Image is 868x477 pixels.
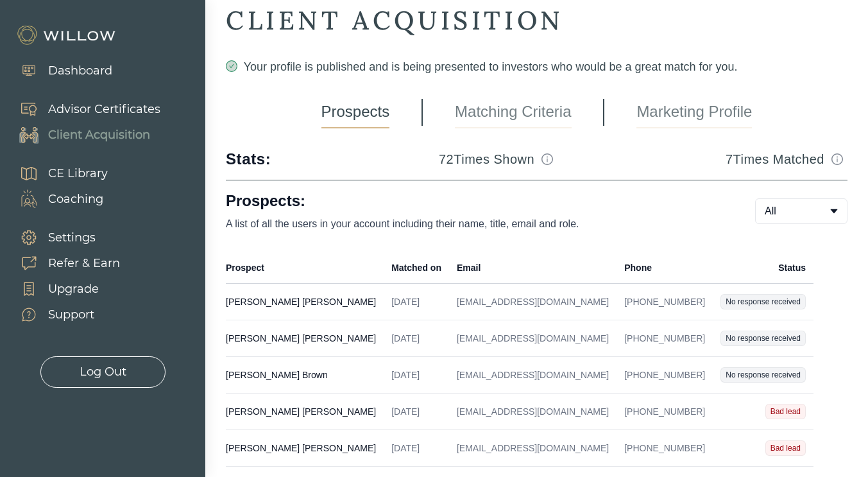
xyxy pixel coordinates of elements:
span: No response received [720,331,806,346]
a: Settings [6,225,120,250]
td: [PHONE_NUMBER] [617,394,713,430]
h3: 7 Times Matched [726,150,824,168]
span: check-circle [226,60,237,72]
td: [PERSON_NAME] [PERSON_NAME] [226,430,384,467]
a: Advisor Certificates [6,96,160,122]
a: Marketing Profile [636,96,752,128]
h3: 72 Times Shown [439,150,534,168]
th: Matched on [384,252,449,284]
td: [EMAIL_ADDRESS][DOMAIN_NAME] [449,284,617,320]
td: [EMAIL_ADDRESS][DOMAIN_NAME] [449,394,617,430]
button: Match info [827,149,847,169]
td: [PERSON_NAME] [PERSON_NAME] [226,394,384,430]
td: [EMAIL_ADDRESS][DOMAIN_NAME] [449,320,617,357]
th: Prospect [226,252,384,284]
div: Advisor Certificates [48,101,160,118]
div: Your profile is published and is being presented to investors who would be a great match for you. [226,58,847,76]
div: CLIENT ACQUISITION [226,4,847,37]
td: [PERSON_NAME] Brown [226,357,384,394]
div: Client Acquisition [48,126,150,144]
td: [DATE] [384,284,449,320]
span: info-circle [541,153,553,165]
div: Dashboard [48,62,112,80]
a: Prospects [321,96,390,128]
th: Email [449,252,617,284]
td: [DATE] [384,394,449,430]
td: [PERSON_NAME] [PERSON_NAME] [226,320,384,357]
a: CE Library [6,160,108,186]
td: [DATE] [384,430,449,467]
div: CE Library [48,165,108,182]
td: [EMAIL_ADDRESS][DOMAIN_NAME] [449,357,617,394]
div: Upgrade [48,281,99,298]
a: Coaching [6,186,108,212]
div: Coaching [48,191,103,208]
td: [PHONE_NUMBER] [617,284,713,320]
span: No response received [720,294,806,309]
div: Stats: [226,149,271,169]
a: Dashboard [6,58,112,83]
div: Support [48,306,94,324]
span: Bad lead [765,440,806,456]
span: Bad lead [765,404,806,419]
td: [DATE] [384,320,449,357]
span: All [765,204,776,219]
span: caret-down [829,206,839,216]
img: Willow [16,25,119,46]
td: [EMAIL_ADDRESS][DOMAIN_NAME] [449,430,617,467]
h1: Prospects: [226,191,714,211]
div: Log Out [80,363,126,381]
td: [DATE] [384,357,449,394]
th: Status [713,252,813,284]
span: No response received [720,367,806,383]
th: Phone [617,252,713,284]
p: A list of all the users in your account including their name, title, email and role. [226,216,714,232]
button: Match info [537,149,557,169]
td: [PHONE_NUMBER] [617,430,713,467]
div: Settings [48,229,96,247]
td: [PHONE_NUMBER] [617,320,713,357]
td: [PHONE_NUMBER] [617,357,713,394]
td: [PERSON_NAME] [PERSON_NAME] [226,284,384,320]
a: Client Acquisition [6,122,160,148]
a: Refer & Earn [6,250,120,276]
div: Refer & Earn [48,255,120,272]
span: info-circle [831,153,843,165]
a: Matching Criteria [455,96,571,128]
a: Upgrade [6,276,120,302]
